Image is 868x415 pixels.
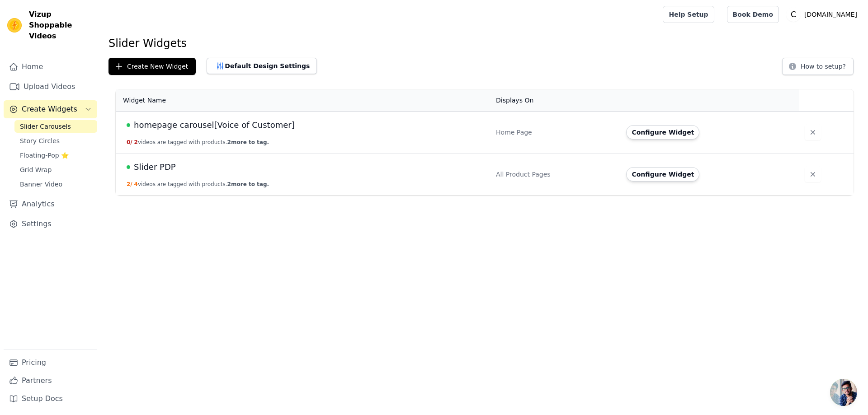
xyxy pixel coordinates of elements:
[134,119,295,131] span: homepage carousel[Voice of Customer]
[4,390,97,408] a: Setup Docs
[29,9,94,42] span: Vizup Shoppable Videos
[14,149,97,162] a: Floating-Pop ⭐
[134,139,138,145] span: 2
[491,89,621,112] th: Displays On
[127,165,130,169] span: Live Published
[22,104,77,115] span: Create Widgets
[4,215,97,233] a: Settings
[127,181,269,188] button: 2/ 4videos are tagged with products.2more to tag.
[801,6,861,23] p: [DOMAIN_NAME]
[496,170,615,179] div: All Product Pages
[4,100,97,118] button: Create Widgets
[4,354,97,372] a: Pricing
[4,372,97,390] a: Partners
[134,181,138,187] span: 4
[791,10,796,19] text: C
[14,178,97,191] a: Banner Video
[782,64,854,73] a: How to setup?
[14,163,97,176] a: Grid Wrap
[786,6,861,23] button: C [DOMAIN_NAME]
[14,120,97,133] a: Slider Carousels
[496,128,615,137] div: Home Page
[127,139,132,145] span: 0 /
[830,379,857,406] div: Open chat
[4,78,97,96] a: Upload Videos
[20,136,60,145] span: Story Circles
[227,181,269,187] span: 2 more to tag.
[108,36,861,51] h1: Slider Widgets
[20,165,52,174] span: Grid Wrap
[663,6,714,23] a: Help Setup
[727,6,779,23] a: Book Demo
[134,161,176,173] span: Slider PDP
[108,58,196,75] button: Create New Widget
[805,124,821,140] button: Delete widget
[127,139,269,146] button: 0/ 2videos are tagged with products.2more to tag.
[20,180,62,189] span: Banner Video
[4,58,97,76] a: Home
[782,58,854,75] button: How to setup?
[626,167,699,182] button: Configure Widget
[207,58,317,74] button: Default Design Settings
[14,135,97,147] a: Story Circles
[626,125,699,140] button: Configure Widget
[20,122,71,131] span: Slider Carousels
[805,166,821,182] button: Delete widget
[227,139,269,145] span: 2 more to tag.
[116,89,491,112] th: Widget Name
[7,18,22,33] img: Vizup
[127,181,132,187] span: 2 /
[4,195,97,213] a: Analytics
[127,123,130,127] span: Live Published
[20,151,69,160] span: Floating-Pop ⭐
